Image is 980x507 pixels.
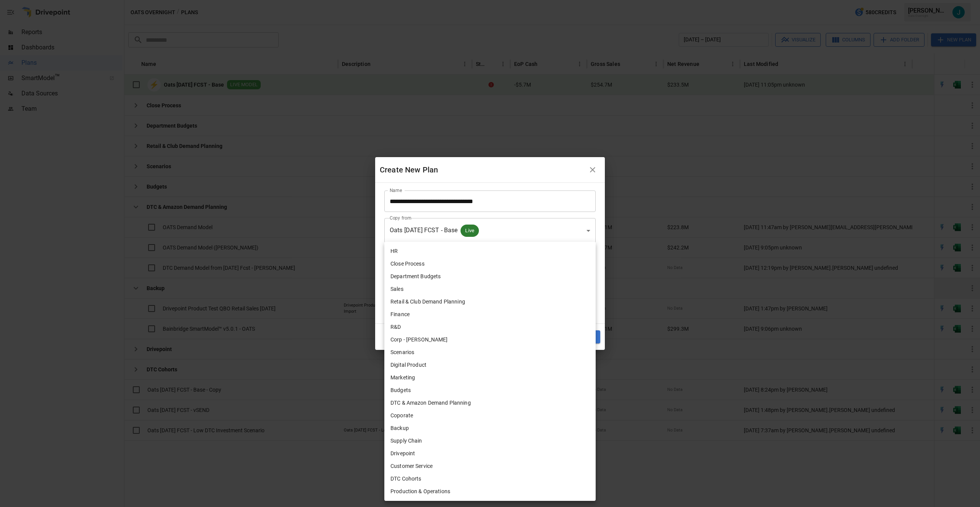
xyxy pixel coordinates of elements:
[384,485,596,498] li: Production & Operations
[384,270,596,283] li: Department Budgets
[384,245,596,258] li: HR
[384,321,596,333] li: R&D
[384,295,596,308] li: Retail & Club Demand Planning
[384,258,596,270] li: Close Process
[384,397,596,409] li: DTC & Amazon Demand Planning
[384,359,596,371] li: Digital Product
[384,371,596,384] li: Marketing
[384,333,596,346] li: Corp - [PERSON_NAME]
[384,435,596,447] li: Supply Chain
[384,409,596,422] li: Coporate
[384,460,596,473] li: Customer Service
[384,283,596,295] li: Sales
[384,422,596,435] li: Backup
[384,473,596,485] li: DTC Cohorts
[384,447,596,460] li: Drivepoint
[384,384,596,397] li: Budgets
[384,308,596,321] li: Finance
[384,346,596,359] li: Scenarios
